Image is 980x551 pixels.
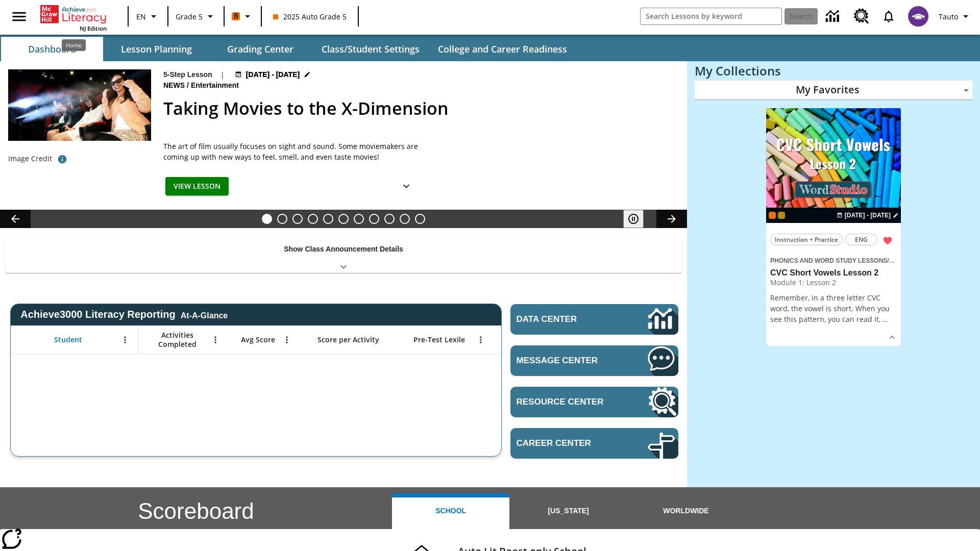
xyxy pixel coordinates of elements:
button: View Lesson [165,177,229,196]
a: Data Center [510,304,678,335]
span: | [220,69,225,80]
span: Topic: Phonics and Word Study Lessons/CVC Short Vowels [770,255,897,266]
a: Data Center [820,3,848,31]
span: Data Center [517,314,613,324]
button: Open Menu [279,332,295,347]
button: Slide 1 Taking Movies to the X-Dimension [262,214,272,224]
span: EN [136,11,146,22]
p: Remember, in a three letter CVC word, the vowel is short. When you see this pattern, you can read... [770,292,897,324]
button: Open Menu [473,332,488,347]
button: Slide 4 CVC Short Vowels Lesson 2 [308,214,318,224]
span: News [163,80,187,91]
button: Slide 9 Career Lesson [384,214,395,224]
p: The art of film usually focuses on sight and sound. Some moviemakers are coming up with new ways ... [163,141,419,162]
span: [DATE] - [DATE] [845,211,891,220]
button: College and Career Readiness [430,37,575,61]
span: Tauto [939,11,958,22]
button: Aug 24 - Aug 24 Choose Dates [233,69,313,80]
button: Lesson carousel, Next [656,210,687,228]
button: Photo credit: Photo by The Asahi Shimbun via Getty Images [52,150,72,168]
span: Avg Score [241,335,275,344]
p: Show Class Announcement Details [284,244,403,255]
span: Entertainment [191,80,241,91]
button: Boost Class color is orange. Change class color [228,7,258,26]
button: Slide 8 Pre-release lesson [369,214,379,224]
span: CVC Short Vowels [889,257,942,264]
span: Instruction + Practice [775,234,838,245]
div: Show Class Announcement Details [5,238,682,273]
div: Home [62,39,86,51]
button: Pause [623,210,644,228]
div: Pause [623,210,654,228]
span: ENG [855,234,868,245]
span: Message Center [517,356,617,366]
button: Slide 10 Making a Difference for the Planet [400,214,410,224]
span: Achieve3000 Literacy Reporting [20,309,228,320]
button: ENG [845,234,877,245]
span: / [187,81,189,89]
button: Open side menu [4,2,34,32]
span: Resource Center [517,397,617,407]
button: Slide 11 Sleepless in the Animal Kingdom [415,214,425,224]
button: Profile/Settings [935,7,976,26]
button: Select a new avatar [902,3,935,30]
h3: CVC Short Vowels Lesson 2 [770,268,897,279]
h3: My Collections [695,64,972,78]
a: Home [40,4,107,24]
span: Grade 5 [176,11,203,22]
a: Resource Center, Will open in new tab [848,3,875,30]
button: Lesson Planning [105,37,207,61]
div: At-A-Glance [181,309,228,320]
button: Show Details [396,177,416,196]
span: / [887,255,894,265]
span: Phonics and Word Study Lessons [770,257,887,264]
span: Pre-Test Lexile [413,335,465,344]
a: Career Center [510,428,678,459]
div: My Favorites [695,81,972,100]
span: Activities Completed [143,331,211,349]
button: Open Menu [117,332,133,347]
img: avatar image [908,6,928,27]
button: Worldwide [627,493,745,529]
span: Student [54,335,82,344]
button: Language: EN, Select a language [132,7,164,26]
div: Home [40,3,107,32]
span: Career Center [517,438,617,448]
input: search field [641,8,781,24]
button: Instruction + Practice [770,234,843,245]
span: [DATE] - [DATE] [246,69,300,80]
span: 2025 Auto Grade 5 [273,11,347,22]
a: Resource Center, Will open in new tab [510,387,678,417]
button: [US_STATE] [509,493,627,529]
a: Notifications [875,3,902,30]
span: Score per Activity [317,335,379,344]
button: Aug 24 - Aug 24 Choose Dates [835,211,901,220]
p: Image Credit [8,154,52,164]
span: … [883,314,888,324]
button: Slide 6 What's the Big Idea? [338,214,349,224]
div: Current Class [769,212,776,219]
button: Dashboard [1,37,103,61]
button: Show Details [885,330,900,345]
button: Slide 2 Born to Dirt Bike [277,214,287,224]
a: Message Center [510,345,678,376]
div: lesson details [766,108,901,346]
img: Panel in front of the seats sprays water mist to the happy audience at a 4DX-equipped theater. [8,69,151,141]
div: New 2025 class [778,212,785,219]
span: B [234,10,238,22]
button: Open Menu [208,332,223,347]
button: Slide 7 One Idea, Lots of Hard Work [354,214,364,224]
p: 5-Step Lesson [163,69,212,80]
button: Grade: Grade 5, Select a grade [171,7,220,26]
button: School [392,493,509,529]
span: NJ Edition [80,24,107,32]
h2: Taking Movies to the X-Dimension [163,95,675,121]
button: Remove from Favorites [878,232,897,250]
button: Slide 5 Cars of the Future? [323,214,333,224]
button: Class/Student Settings [313,37,428,61]
button: Slide 3 Do You Want Fries With That? [292,214,303,224]
button: Grading Center [209,37,311,61]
